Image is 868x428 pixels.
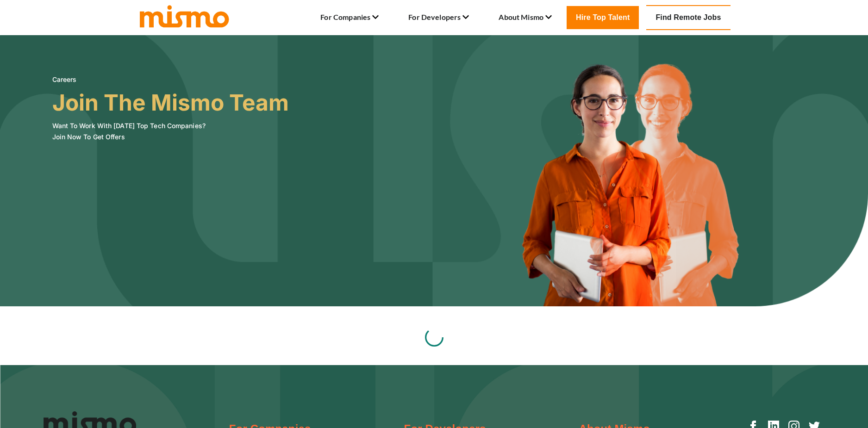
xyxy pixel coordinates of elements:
[52,90,289,116] h3: Join The Mismo Team
[52,74,289,85] h6: Careers
[138,3,231,28] img: logo
[499,10,552,25] li: About Mismo
[567,6,639,29] a: Hire Top Talent
[646,5,730,30] a: Find Remote Jobs
[320,10,379,25] li: For Companies
[52,120,289,143] h6: Want To Work With [DATE] Top Tech Companies? Join Now To Get Offers
[408,10,469,25] li: For Developers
